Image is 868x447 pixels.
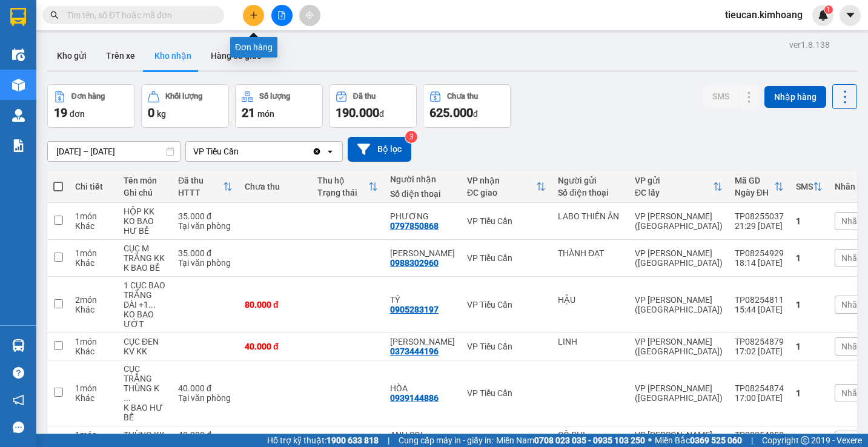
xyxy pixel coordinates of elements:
[124,207,166,216] div: HỘP KK
[635,337,723,356] div: VP [PERSON_NAME] ([GEOGRAPHIC_DATA])
[13,422,24,433] span: message
[390,383,455,393] div: HÒA
[841,253,862,263] span: Nhãn
[12,48,25,61] img: warehouse-icon
[796,216,823,226] div: 1
[467,176,536,185] div: VP nhận
[178,258,233,268] div: Tại văn phòng
[818,10,829,21] img: icon-new-feature
[50,11,59,19] span: search
[735,430,784,440] div: TP08254858
[12,139,25,152] img: solution-icon
[157,109,166,119] span: kg
[12,79,25,91] img: warehouse-icon
[124,430,166,440] div: THÙNG KK
[165,92,202,101] div: Khối lượng
[124,393,131,403] span: ...
[75,346,111,356] div: Khác
[824,5,833,14] sup: 1
[145,41,201,70] button: Kho nhận
[267,434,379,447] span: Hỗ trợ kỹ thuật:
[178,248,233,258] div: 35.000 đ
[796,253,823,263] div: 1
[257,109,274,119] span: món
[245,300,305,310] div: 80.000 đ
[178,188,223,197] div: HTTT
[336,105,379,120] span: 190.000
[67,8,210,22] input: Tìm tên, số ĐT hoặc mã đơn
[277,11,286,19] span: file-add
[10,8,26,26] img: logo-vxr
[473,109,478,119] span: đ
[71,92,105,101] div: Đơn hàng
[240,145,241,157] input: Selected VP Tiểu Cần.
[840,5,861,26] button: caret-down
[178,221,233,231] div: Tại văn phòng
[245,182,305,191] div: Chưa thu
[70,109,85,119] span: đơn
[230,37,277,58] div: Đơn hàng
[735,295,784,305] div: TP08254811
[390,393,439,403] div: 0939144886
[648,438,652,443] span: ⚪️
[841,300,862,310] span: Nhãn
[390,221,439,231] div: 0797850868
[75,248,111,258] div: 1 món
[235,84,323,128] button: Số lượng21món
[245,342,305,351] div: 40.000 đ
[317,188,368,197] div: Trạng thái
[735,337,784,346] div: TP08254879
[124,403,166,422] div: K BAO HƯ BỂ
[75,337,111,346] div: 1 món
[764,86,826,108] button: Nhập hàng
[801,436,809,445] span: copyright
[353,92,376,101] div: Đã thu
[75,393,111,403] div: Khác
[703,85,739,107] button: SMS
[735,221,784,231] div: 21:29 [DATE]
[467,188,536,197] div: ĐC giao
[841,388,862,398] span: Nhãn
[735,393,784,403] div: 17:00 [DATE]
[271,5,293,26] button: file-add
[75,221,111,231] div: Khác
[390,174,455,184] div: Người nhận
[390,337,455,346] div: MINH ANH
[124,280,166,310] div: 1 CỤC BAO TRẮNG DÀI +1 CỤC TRẮNG NHỎ KK
[558,248,623,258] div: THÀNH ĐẠT
[178,393,233,403] div: Tại văn phòng
[75,211,111,221] div: 1 món
[54,105,67,120] span: 19
[841,342,862,351] span: Nhãn
[348,137,411,162] button: Bộ lọc
[242,105,255,120] span: 21
[735,188,774,197] div: Ngày ĐH
[635,211,723,231] div: VP [PERSON_NAME] ([GEOGRAPHIC_DATA])
[250,11,258,19] span: plus
[75,305,111,314] div: Khác
[178,211,233,221] div: 35.000 đ
[243,5,264,26] button: plus
[423,84,511,128] button: Chưa thu625.000đ
[75,295,111,305] div: 2 món
[326,435,379,445] strong: 1900 633 818
[635,176,713,185] div: VP gửi
[48,142,180,161] input: Select a date range.
[201,41,271,70] button: Hàng đã giao
[390,258,439,268] div: 0988302960
[796,342,823,351] div: 1
[390,189,455,199] div: Số điện thoại
[735,211,784,221] div: TP08255037
[124,364,166,403] div: CỤC TRẮNG THÙNG KV KK
[47,41,96,70] button: Kho gửi
[405,131,417,143] sup: 3
[429,105,473,120] span: 625.000
[317,176,368,185] div: Thu hộ
[75,182,111,191] div: Chi tiết
[178,176,223,185] div: Đã thu
[635,188,713,197] div: ĐC lấy
[655,434,742,447] span: Miền Bắc
[148,300,156,310] span: ...
[467,216,546,226] div: VP Tiểu Cần
[635,383,723,403] div: VP [PERSON_NAME] ([GEOGRAPHIC_DATA])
